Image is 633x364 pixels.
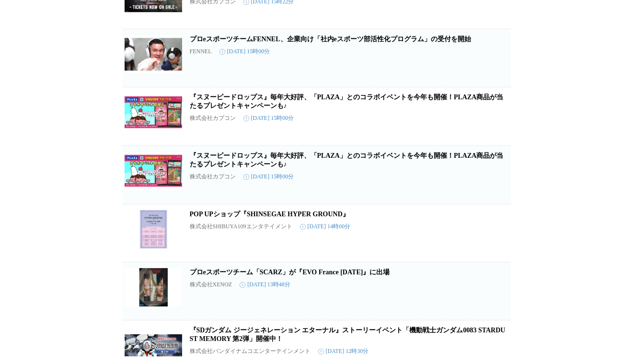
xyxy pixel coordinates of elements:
[318,347,369,355] time: [DATE] 12時30分
[190,173,236,181] p: 株式会社カプコン
[243,173,294,181] time: [DATE] 15時00分
[190,211,349,218] a: POP UPショップ『SHINSEGAE HYPER GROUND』
[190,269,390,276] a: プロeスポーツチーム「SCARZ」が『EVO France [DATE]』に出場
[190,94,504,109] a: 『スヌーピードロップス』毎年大好評、「PLAZA」とのコラボイベントを今年も開催！PLAZA商品が当たるプレゼントキャンペーンも♪
[190,48,212,55] p: FENNEL
[190,281,232,289] p: 株式会社XENOZ
[125,152,182,190] img: 『スヌーピードロップス』毎年大好評、「PLAZA」とのコラボイベントを今年も開催！PLAZA商品が当たるプレゼントキャンペーンも♪
[125,210,182,248] img: POP UPショップ『SHINSEGAE HYPER GROUND』
[243,114,294,122] time: [DATE] 15時00分
[300,223,351,231] time: [DATE] 14時00分
[190,223,292,231] p: 株式会社SHIBUYA109エンタテイメント
[190,347,311,355] p: 株式会社バンダイナムコエンターテインメント
[190,35,471,43] a: プロeスポーツチームFENNEL、企業向け「社内eスポーツ部活性化プログラム」の受付を開始
[219,47,270,56] time: [DATE] 15時00分
[190,327,506,342] a: 『SDガンダム ジージェネレーション エターナル』ストーリーイベント「機動戦士ガンダム0083 STARDUST MEMORY 第2弾」開催中！
[125,93,182,131] img: 『スヌーピードロップス』毎年大好評、「PLAZA」とのコラボイベントを今年も開催！PLAZA商品が当たるプレゼントキャンペーンも♪
[240,281,290,289] time: [DATE] 13時48分
[125,35,182,73] img: プロeスポーツチームFENNEL、企業向け「社内eスポーツ部活性化プログラム」の受付を開始
[190,114,236,122] p: 株式会社カプコン
[125,268,182,306] img: プロeスポーツチーム「SCARZ」が『EVO France 2025』に出場
[190,152,504,168] a: 『スヌーピードロップス』毎年大好評、「PLAZA」とのコラボイベントを今年も開催！PLAZA商品が当たるプレゼントキャンペーンも♪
